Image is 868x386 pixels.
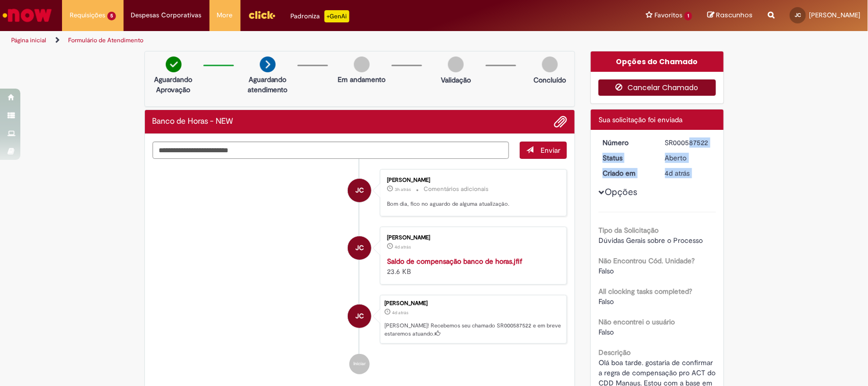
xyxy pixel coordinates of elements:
div: Joao Vieira De Castro [348,305,371,328]
span: 4d atrás [395,244,411,250]
dt: Criado em [595,168,657,178]
p: +GenAi [324,10,349,22]
span: [PERSON_NAME] [809,11,860,19]
img: img-circle-grey.png [448,57,464,72]
div: SR000587522 [665,137,712,148]
span: 3h atrás [395,186,411,192]
div: Joao Vieira De Castro [348,236,371,260]
img: click_logo_yellow_360x200.png [248,7,276,22]
p: Concluído [533,75,566,85]
span: Rascunhos [716,10,753,20]
time: 25/09/2025 18:39:41 [392,310,408,316]
div: 23.6 KB [387,256,556,277]
span: Requisições [70,10,105,20]
span: Despesas Corporativas [131,10,202,20]
button: Cancelar Chamado [598,79,716,96]
img: img-circle-grey.png [354,57,370,72]
a: Saldo de compensação banco de horas.jfif [387,257,522,266]
p: Aguardando Aprovação [149,74,198,95]
a: Formulário de Atendimento [68,36,143,44]
ul: Histórico de tíquete [153,159,567,384]
b: Descrição [598,348,631,357]
img: arrow-next.png [260,57,276,72]
p: Aguardando atendimento [243,74,292,95]
li: Joao Vieira De Castro [153,295,567,344]
p: Validação [441,75,471,85]
b: Não Encontrou Cód. Unidade? [598,256,695,265]
div: Joao Vieira De Castro [348,179,371,202]
time: 25/09/2025 18:39:26 [395,244,411,250]
textarea: Digite sua mensagem aqui... [153,142,510,159]
a: Página inicial [11,36,46,44]
p: Bom dia, fico no aguardo de alguma atualização. [387,200,556,208]
span: Falso [598,266,614,275]
img: check-circle-green.png [166,57,182,72]
div: Opções do Chamado [591,51,724,72]
div: [PERSON_NAME] [384,300,561,307]
button: Adicionar anexos [554,115,567,128]
span: 1 [684,12,692,20]
div: [PERSON_NAME] [387,177,556,183]
small: Comentários adicionais [424,185,489,194]
div: Padroniza [291,10,349,22]
span: Falso [598,327,614,337]
p: [PERSON_NAME]! Recebemos seu chamado SR000587522 e em breve estaremos atuando. [384,322,561,338]
span: 4d atrás [392,310,408,316]
span: JC [795,12,801,18]
span: JC [355,236,364,260]
div: 25/09/2025 18:39:41 [665,168,712,178]
span: Dúvidas Gerais sobre o Processo [598,236,703,245]
time: 29/09/2025 09:00:02 [395,186,411,192]
b: All clocking tasks completed? [598,287,692,296]
span: JC [355,178,364,203]
span: More [217,10,233,20]
a: Rascunhos [707,11,753,20]
span: Enviar [541,146,560,155]
span: JC [355,304,364,328]
span: Falso [598,297,614,306]
div: Aberto [665,153,712,163]
span: 5 [107,12,116,20]
b: Tipo da Solicitação [598,226,659,235]
dt: Status [595,153,657,163]
span: Sua solicitação foi enviada [598,115,682,124]
ul: Trilhas de página [8,31,571,50]
div: [PERSON_NAME] [387,235,556,241]
button: Enviar [520,142,567,159]
span: 4d atrás [665,169,690,178]
p: Em andamento [338,74,385,85]
time: 25/09/2025 18:39:41 [665,169,690,178]
h2: Banco de Horas - NEW Histórico de tíquete [153,117,233,126]
dt: Número [595,137,657,148]
img: img-circle-grey.png [542,57,558,72]
span: Favoritos [654,10,682,20]
b: Não encontrei o usuário [598,317,675,326]
img: ServiceNow [1,5,53,25]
